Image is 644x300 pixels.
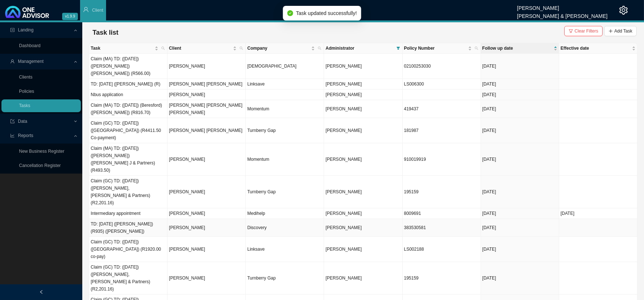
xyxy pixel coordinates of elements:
span: Policy Number [404,45,467,52]
td: 910019919 [403,143,481,176]
span: v1.9.9 [62,13,78,20]
a: Cancellation Register [19,163,61,168]
td: Discovery [246,219,324,237]
td: TD: [DATE] ([PERSON_NAME]) (R) [89,79,167,90]
td: [DATE] [481,90,559,100]
td: Turnberry Gap [246,262,324,295]
td: 181987 [403,118,481,143]
th: Company [246,43,324,54]
td: [DATE] [481,100,559,118]
td: [DATE] [481,219,559,237]
span: Administrator [325,45,393,52]
button: Add Task [604,26,637,36]
td: Medihelp [246,208,324,219]
img: 2df55531c6924b55f21c4cf5d4484680-logo-light.svg [5,6,49,18]
a: Policies [19,89,34,94]
span: profile [10,28,15,32]
span: search [316,43,323,53]
span: Company [247,45,310,52]
span: user [10,59,15,64]
span: Data [18,119,27,124]
td: [DATE] [481,118,559,143]
td: Linksave [246,237,324,262]
span: search [161,46,165,50]
td: [DATE] [481,208,559,219]
span: search [160,43,166,53]
a: Clients [19,75,33,80]
span: plus [609,29,613,33]
span: user [83,7,89,12]
td: 8009691 [403,208,481,219]
th: Effective date [559,43,637,54]
span: [PERSON_NAME] [325,157,362,162]
td: Momentum [246,100,324,118]
span: filter [569,29,573,33]
td: [PERSON_NAME] [PERSON_NAME] [PERSON_NAME] [167,100,246,118]
span: [PERSON_NAME] [325,276,362,281]
span: Task [91,45,153,52]
td: [DATE] [481,54,559,79]
span: [PERSON_NAME] [325,225,362,230]
td: Claim (GC) TD: ([DATE]) ([GEOGRAPHIC_DATA]) (R4411.50 Co-payment) [89,118,167,143]
td: Claim (MA) TD: ([DATE]) (Beresford) ([PERSON_NAME]) (R816.70) [89,100,167,118]
button: Clear Filters [564,26,603,36]
td: [DATE] [481,143,559,176]
td: Linksave [246,79,324,90]
div: [PERSON_NAME] & [PERSON_NAME] [517,10,607,18]
span: Effective date [561,45,630,52]
span: Landing [18,27,34,33]
span: Management [18,59,44,64]
td: [DATE] [481,79,559,90]
span: import [10,119,15,124]
td: Claim (GC) TD: ([DATE]) ([PERSON_NAME], [PERSON_NAME] & Partners) (R2,201.16) [89,262,167,295]
td: Turnberry Gap [246,176,324,208]
td: [PERSON_NAME] [167,237,246,262]
td: [PERSON_NAME] [167,219,246,237]
th: Client [167,43,246,54]
td: LS006300 [403,79,481,90]
span: filter [396,46,400,50]
span: [PERSON_NAME] [325,92,362,97]
span: [PERSON_NAME] [325,189,362,194]
td: [DATE] [481,262,559,295]
td: [DATE] [481,237,559,262]
td: 383530581 [403,219,481,237]
td: [PERSON_NAME] [PERSON_NAME] [167,79,246,90]
span: check-circle [287,10,293,16]
td: [PERSON_NAME] [167,90,246,100]
td: Nbus application [89,90,167,100]
td: Turnberry Gap [246,118,324,143]
span: Client [169,45,231,52]
td: [PERSON_NAME] [167,54,246,79]
span: [PERSON_NAME] [325,106,362,111]
td: Intermediary appointment [89,208,167,219]
td: [DEMOGRAPHIC_DATA] [246,54,324,79]
td: Momentum [246,143,324,176]
span: search [240,46,243,50]
td: Claim (MA) TD: ([DATE]) ([PERSON_NAME]) ([PERSON_NAME]) (R566.00) [89,54,167,79]
td: [PERSON_NAME] [167,262,246,295]
span: filter [395,43,402,53]
span: line-chart [10,133,15,138]
td: 195159 [403,176,481,208]
td: [PERSON_NAME] [167,176,246,208]
span: setting [619,6,628,15]
a: Tasks [19,103,30,108]
span: [PERSON_NAME] [325,128,362,133]
span: Reports [18,133,33,138]
span: left [39,290,44,294]
span: Follow up date [482,45,552,52]
span: search [473,43,480,53]
span: Client [92,8,103,13]
td: Claim (GC) TD: ([DATE]) ([PERSON_NAME], [PERSON_NAME] & Partners) (R2,201.16) [89,176,167,208]
th: Policy Number [403,43,481,54]
td: [PERSON_NAME] [PERSON_NAME] [167,118,246,143]
span: Add Task [614,27,632,35]
td: TD: [DATE] ([PERSON_NAME]) (R935) ([PERSON_NAME]) [89,219,167,237]
span: search [318,46,321,50]
span: Task list [93,29,118,36]
div: [PERSON_NAME] [517,2,607,10]
span: Clear Filters [575,27,598,35]
td: LS002188 [403,237,481,262]
span: [PERSON_NAME] [325,64,362,69]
